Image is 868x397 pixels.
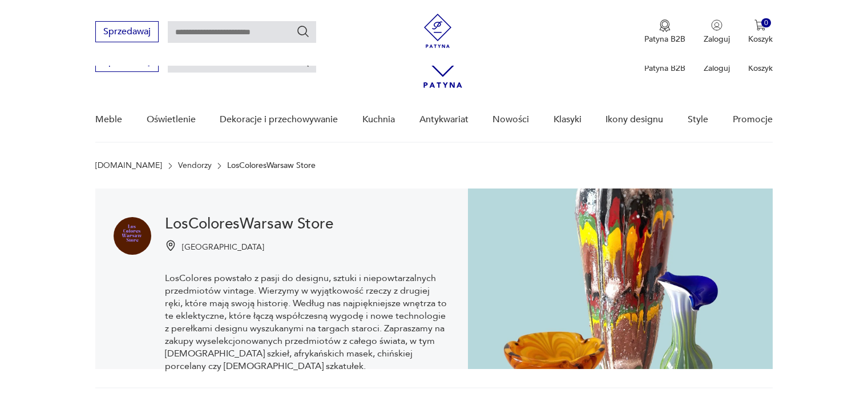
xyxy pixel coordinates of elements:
img: Ikona medalu [659,19,671,32]
p: Patyna B2B [644,34,685,45]
p: Koszyk [748,34,773,45]
img: Ikona koszyka [754,19,766,31]
a: Style [688,98,708,142]
button: Patyna B2B [644,19,685,45]
a: Ikona medaluPatyna B2B [644,19,685,45]
a: Vendorzy [178,161,212,170]
p: Zaloguj [704,34,730,45]
a: Meble [95,98,122,142]
img: LosColoresWarsaw Store [468,189,773,369]
a: Promocje [733,98,773,142]
button: 0Koszyk [748,19,773,45]
img: Patyna - sklep z meblami i dekoracjami vintage [421,14,455,48]
p: LosColoresWarsaw Store [227,161,316,170]
p: LosColores powstało z pasji do designu, sztuki i niepowtarzalnych przedmiotów vintage. Wierzymy w... [165,272,450,372]
button: Zaloguj [704,19,730,45]
a: Dekoracje i przechowywanie [220,98,338,142]
p: Patyna B2B [644,63,685,74]
h1: LosColoresWarsaw Store [165,217,450,231]
button: Sprzedawaj [95,21,159,42]
p: Zaloguj [704,63,730,74]
img: Ikonka użytkownika [711,19,722,31]
a: Klasyki [554,98,582,142]
a: Sprzedawaj [95,29,159,37]
a: [DOMAIN_NAME] [95,161,162,170]
img: LosColoresWarsaw Store [114,217,151,255]
button: Szukaj [296,25,310,38]
img: Ikonka pinezki mapy [165,240,176,251]
a: Nowości [492,98,529,142]
a: Antykwariat [419,98,469,142]
a: Sprzedawaj [95,58,159,66]
a: Ikony designu [605,98,663,142]
div: 0 [761,18,771,28]
p: Koszyk [748,63,773,74]
p: [GEOGRAPHIC_DATA] [182,242,264,252]
a: Oświetlenie [147,98,196,142]
a: Kuchnia [362,98,395,142]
